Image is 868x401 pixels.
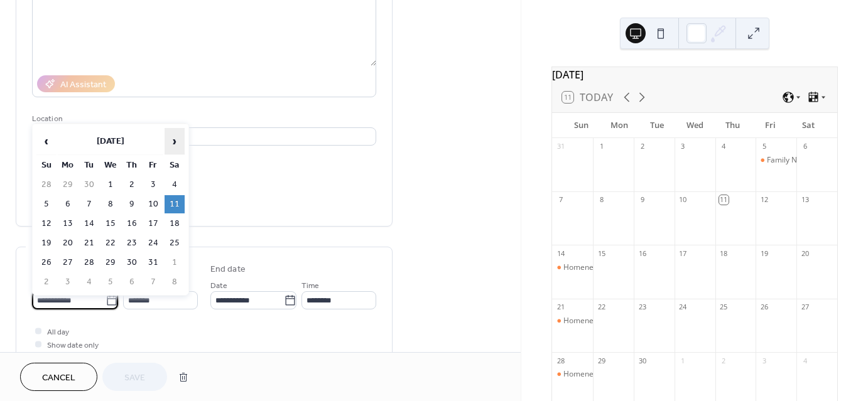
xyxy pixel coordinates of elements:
td: 6 [122,273,142,291]
div: 21 [556,302,565,312]
th: We [100,156,121,174]
th: Sa [165,156,185,174]
div: Family Night [767,155,810,166]
div: Location [32,112,374,126]
td: 4 [79,273,99,291]
td: 5 [100,273,121,291]
div: 24 [678,302,688,312]
div: 12 [759,195,769,205]
td: 7 [143,273,163,291]
div: Wed [676,113,713,138]
td: 26 [36,254,57,272]
span: › [165,129,184,154]
span: Cancel [42,372,75,385]
div: Fri [751,113,789,138]
div: 3 [759,356,769,365]
div: Homenetmen Scouts [563,369,637,380]
td: 7 [79,195,99,213]
div: 25 [719,302,729,312]
td: 8 [165,273,185,291]
td: 23 [122,234,142,252]
div: Homenetmen Scouts [563,262,637,273]
div: 6 [800,142,810,151]
div: 11 [719,195,729,205]
div: Homenetmen Scouts [563,316,637,326]
div: 18 [719,249,729,258]
div: 2 [637,142,647,151]
th: Fr [143,156,163,174]
td: 13 [58,215,78,233]
td: 31 [143,254,163,272]
div: 14 [556,249,565,258]
td: 30 [79,176,99,194]
td: 20 [58,234,78,252]
td: 1 [100,176,121,194]
td: 17 [143,215,163,233]
td: 10 [143,195,163,213]
td: 24 [143,234,163,252]
div: 23 [637,302,647,312]
td: 8 [100,195,121,213]
span: Date [210,279,227,292]
td: 4 [165,176,185,194]
td: 3 [58,273,78,291]
td: 15 [100,215,121,233]
td: 11 [165,195,185,213]
td: 16 [122,215,142,233]
div: 31 [556,142,565,151]
div: [DATE] [552,67,837,82]
td: 19 [36,234,57,252]
td: 29 [58,176,78,194]
td: 28 [79,254,99,272]
td: 28 [36,176,57,194]
td: 18 [165,215,185,233]
div: 1 [678,356,688,365]
div: 3 [678,142,688,151]
th: [DATE] [58,128,163,155]
td: 9 [122,195,142,213]
div: 27 [800,302,810,312]
td: 27 [58,254,78,272]
div: 1 [597,142,606,151]
td: 21 [79,234,99,252]
td: 22 [100,234,121,252]
div: 8 [597,195,606,205]
div: 30 [637,356,647,365]
div: 28 [556,356,565,365]
td: 2 [122,176,142,194]
div: Sun [562,113,600,138]
div: Homenetmen Scouts [552,316,593,326]
div: 5 [759,142,769,151]
div: 22 [597,302,606,312]
td: 5 [36,195,57,213]
div: 2 [719,356,729,365]
td: 14 [79,215,99,233]
div: Family Night [756,155,796,166]
th: Su [36,156,57,174]
div: Homenetmen Scouts [552,369,593,380]
div: 9 [637,195,647,205]
td: 3 [143,176,163,194]
th: Mo [58,156,78,174]
div: Sat [789,113,827,138]
div: Mon [600,113,637,138]
div: Thu [713,113,751,138]
div: 29 [597,356,606,365]
td: 2 [36,273,57,291]
div: 26 [759,302,769,312]
td: 30 [122,254,142,272]
td: 25 [165,234,185,252]
div: End date [210,263,246,276]
button: Cancel [20,363,97,391]
div: 17 [678,249,688,258]
span: All day [47,326,69,339]
div: 15 [597,249,606,258]
span: Show date only [47,339,99,352]
div: 4 [800,356,810,365]
td: 12 [36,215,57,233]
th: Tu [79,156,99,174]
div: Homenetmen Scouts [552,262,593,273]
span: Time [301,279,319,292]
th: Th [122,156,142,174]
